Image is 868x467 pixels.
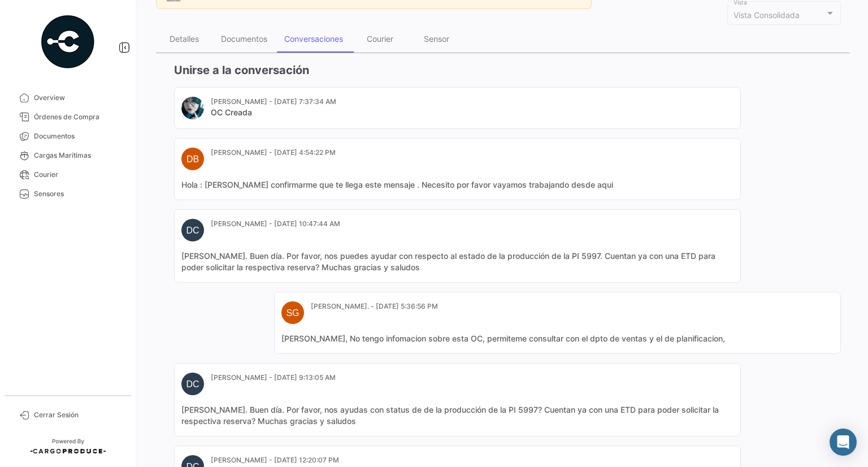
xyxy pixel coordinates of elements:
[40,14,96,70] img: powered-by.png
[221,34,267,44] div: Documentos
[9,107,127,127] a: Órdenes de Compra
[34,189,122,199] span: Sensores
[174,62,841,78] h3: Unirse a la conversación
[181,373,204,395] div: DC
[281,301,304,324] div: SG
[281,333,834,344] mat-card-content: [PERSON_NAME], No tengo infomacion sobre esta OC, permiteme consultar con el dpto de ventas y el ...
[367,34,393,44] div: Courier
[181,179,734,191] mat-card-content: Hola : [PERSON_NAME] confirmarme que te llega este mensaje . Necesito por favor vayamos trabajand...
[34,410,122,420] span: Cerrar Sesión
[9,88,127,107] a: Overview
[181,148,204,170] div: DB
[181,219,204,241] div: DC
[9,146,127,165] a: Cargas Marítimas
[181,250,734,273] mat-card-content: [PERSON_NAME]. Buen día. Por favor, nos puedes ayudar con respecto al estado de la producción de ...
[211,373,336,383] mat-card-subtitle: [PERSON_NAME] - [DATE] 9:13:05 AM
[211,148,336,158] mat-card-subtitle: [PERSON_NAME] - [DATE] 4:54:22 PM
[34,170,122,180] span: Courier
[181,404,734,427] mat-card-content: [PERSON_NAME]. Buen día. Por favor, nos ayudas con status de de la producción de la PI 5997? Cuen...
[9,165,127,184] a: Courier
[9,184,127,204] a: Sensores
[211,97,336,107] mat-card-subtitle: [PERSON_NAME] - [DATE] 7:37:34 AM
[9,127,127,146] a: Documentos
[311,301,438,312] mat-card-subtitle: [PERSON_NAME]. - [DATE] 5:36:56 PM
[34,131,122,141] span: Documentos
[211,455,339,465] mat-card-subtitle: [PERSON_NAME] - [DATE] 12:20:07 PM
[830,429,857,456] div: Abrir Intercom Messenger
[211,219,340,229] mat-card-subtitle: [PERSON_NAME] - [DATE] 10:47:44 AM
[181,97,204,119] img: IMG_20220614_122528.jpg
[211,107,336,118] mat-card-title: OC Creada
[734,10,800,20] span: Vista Consolidada
[284,34,343,44] div: Conversaciones
[170,34,199,44] div: Detalles
[34,150,122,161] span: Cargas Marítimas
[34,93,122,103] span: Overview
[424,34,449,44] div: Sensor
[34,112,122,122] span: Órdenes de Compra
